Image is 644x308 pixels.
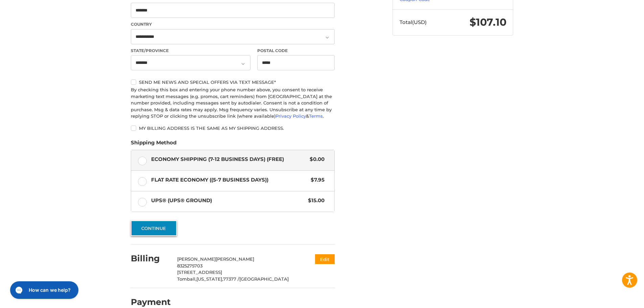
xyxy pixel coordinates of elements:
span: [PERSON_NAME] [177,256,216,262]
a: Terms [309,113,323,119]
span: $7.95 [307,176,325,184]
h2: Billing [131,253,170,264]
span: [GEOGRAPHIC_DATA] [239,276,289,282]
span: Flat Rate Economy ((5-7 Business Days)) [151,176,308,184]
span: Tomball, [177,276,196,282]
span: [US_STATE], [196,276,223,282]
span: [PERSON_NAME] [216,256,254,262]
span: Total (USD) [400,19,427,25]
span: 77377 / [223,276,239,282]
span: Economy Shipping (7-12 Business Days) (Free) [151,156,307,163]
legend: Shipping Method [131,139,176,150]
a: Privacy Policy [276,113,306,119]
button: Edit [315,254,335,264]
label: Postal Code [257,48,335,54]
label: State/Province [131,48,251,54]
label: Country [131,21,335,27]
iframe: Google Customer Reviews [588,290,644,308]
div: By checking this box and entering your phone number above, you consent to receive marketing text ... [131,87,335,120]
span: UPS® (UPS® Ground) [151,197,305,205]
span: $0.00 [306,156,325,163]
h2: Payment [131,297,171,307]
span: [STREET_ADDRESS] [177,269,222,275]
span: $15.00 [305,197,325,205]
button: Continue [131,220,177,236]
span: 8325275703 [177,263,202,268]
label: Send me news and special offers via text message* [131,79,335,85]
iframe: Gorgias live chat messenger [7,279,80,301]
label: My billing address is the same as my shipping address. [131,125,335,131]
span: $107.10 [470,16,506,28]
